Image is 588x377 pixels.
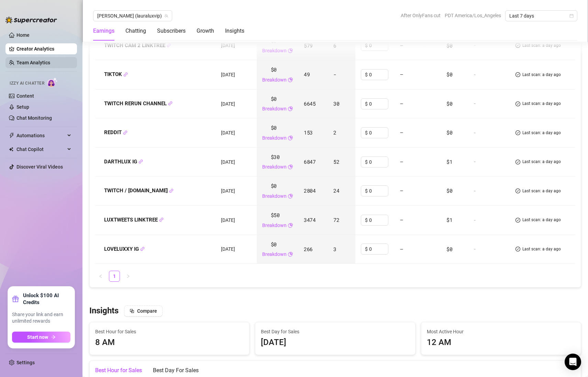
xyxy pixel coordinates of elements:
span: Start now [27,334,48,340]
span: right [126,274,130,278]
span: $0 [446,246,452,252]
span: 579 [304,42,313,49]
strong: LUXTWEETS LINKTREE [104,217,164,223]
span: 30 [333,100,339,107]
div: - [474,72,504,78]
span: pie-chart [288,76,293,84]
button: Copy Link [123,72,128,77]
span: $0 [446,187,452,194]
span: 6645 [304,100,316,107]
span: link [168,101,173,106]
span: link [123,130,127,135]
input: Enter cost [369,99,388,109]
a: Creator Analytics [16,43,71,54]
span: [DATE] [221,246,235,252]
span: check-circle [515,246,520,252]
a: Setup [16,104,29,110]
span: — [400,71,403,78]
a: Home [16,32,30,38]
button: Copy Link [167,43,171,48]
input: Enter cost [369,186,388,196]
div: 12 AM [427,336,575,349]
span: [DATE] [221,217,235,223]
span: gift [12,295,19,302]
span: [DATE] [221,101,235,107]
strong: Unlock $100 AI Credits [23,292,70,306]
span: Last scan: a day ago [522,100,561,107]
li: Previous Page [95,271,106,282]
span: [DATE] [221,159,235,165]
span: link [169,188,174,193]
span: PDT America/Los_Angeles [445,10,501,21]
span: After OnlyFans cut [401,10,441,21]
div: - [474,100,504,107]
a: 1 [109,271,120,281]
strong: REDDIT [104,129,127,136]
a: Breakdown [262,192,287,200]
span: $0 [271,182,277,190]
span: $0 [271,95,277,103]
span: check-circle [515,100,520,107]
img: logo-BBDzfeDw.svg [5,17,57,23]
a: Breakdown [262,250,287,258]
span: pie-chart [288,222,293,229]
button: Copy Link [169,188,174,193]
div: - [474,246,504,252]
span: 6 [333,42,336,49]
span: 266 [304,246,313,252]
span: pie-chart [288,105,293,112]
span: — [400,129,403,136]
span: arrow-right [51,335,56,340]
span: check-circle [515,42,520,49]
span: $30 [271,153,280,161]
span: Most Active Hour [427,328,575,335]
button: left [95,271,106,282]
a: Breakdown [262,76,287,84]
span: [DATE] [221,72,235,77]
div: Open Intercom Messenger [565,354,581,370]
span: 49 [304,71,310,78]
span: check-circle [515,72,520,78]
span: link [138,159,143,164]
div: Chatting [125,27,146,35]
span: — [400,100,403,107]
button: Copy Link [168,101,173,106]
span: 2 [333,129,336,136]
span: — [400,187,403,194]
a: Content [16,93,34,99]
strong: DARTHLUX IG [104,159,143,165]
a: Breakdown [262,134,287,142]
span: check-circle [515,159,520,165]
span: pie-chart [288,250,293,258]
span: $0 [271,240,277,249]
button: Copy Link [159,217,164,223]
a: Chat Monitoring [16,115,52,121]
button: Start nowarrow-right [12,332,70,343]
span: $0 [446,42,452,49]
a: Settings [16,360,35,365]
img: AI Chatter [47,77,58,87]
input: Enter cost [369,244,388,254]
span: Last scan: a day ago [522,246,561,252]
span: 3 [333,246,336,252]
button: Compare [124,305,163,316]
span: — [400,158,403,165]
button: right [123,271,134,282]
div: - [474,42,504,49]
span: 2804 [304,187,316,194]
span: — [400,42,403,49]
span: — [400,246,403,252]
a: Breakdown [262,105,287,112]
div: - [474,188,504,194]
div: Best Day For Sales [153,366,199,375]
div: Earnings [93,27,114,35]
span: 72 [333,216,339,223]
span: $50 [271,211,280,219]
span: Share your link and earn unlimited rewards [12,311,70,325]
span: Best Day for Sales [261,328,409,335]
span: $0 [446,129,452,136]
span: Izzy AI Chatter [10,80,44,87]
strong: TWITCH RERUN CHANNEL [104,100,173,107]
div: [DATE] [261,336,409,349]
